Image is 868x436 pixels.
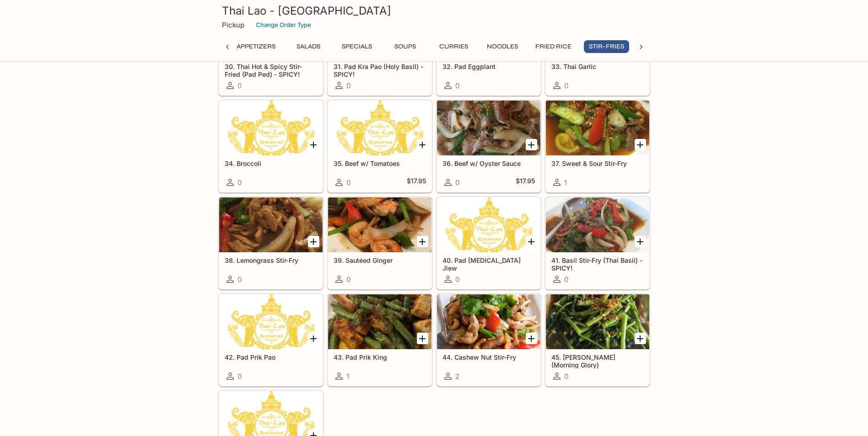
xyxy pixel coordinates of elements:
[482,40,523,53] button: Noodles
[417,333,428,344] button: Add 43. Pad Prik King
[433,40,474,53] button: Curries
[635,333,646,344] button: Add 45. Ong Choi (Morning Glory)
[225,160,317,167] h5: 34. Broccoli
[546,101,649,155] div: 37. Sweet & Sour Stir-Fry
[346,372,349,381] span: 1
[308,333,319,344] button: Add 42. Pad Prik Pao
[442,160,535,167] h5: 36. Beef w/ Oyster Sauce
[545,294,650,386] a: 45. [PERSON_NAME] (Morning Glory)0
[328,197,432,289] a: 39. Sautéed Ginger0
[437,101,540,155] div: 36. Beef w/ Oyster Sauce
[328,294,432,386] a: 43. Pad Prik King1
[225,353,317,361] h5: 42. Pad Prik Pao
[219,294,323,386] a: 42. Pad Prik Pao0
[225,256,317,264] h5: 38. Lemongrass Stir-Fry
[219,197,323,289] a: 38. Lemongrass Stir-Fry0
[442,63,535,70] h5: 32. Pad Eggplant
[455,81,459,90] span: 0
[417,236,428,247] button: Add 39. Sautéed Ginger
[546,294,649,349] div: 45. Ong Choi (Morning Glory)
[564,178,567,187] span: 1
[516,177,535,188] h5: $17.95
[237,178,242,187] span: 0
[219,101,323,155] div: 34. Broccoli
[551,63,644,70] h5: 33. Thai Garlic
[546,197,649,252] div: 41. Basil Stir-Fry (Thai Basil) - SPICY!
[564,275,568,284] span: 0
[530,40,577,53] button: Fried Rice
[219,100,323,192] a: 34. Broccoli0
[437,294,541,386] a: 44. Cashew Nut Stir-Fry2
[437,294,540,349] div: 44. Cashew Nut Stir-Fry
[437,100,541,192] a: 36. Beef w/ Oyster Sauce0$17.95
[225,63,317,78] h5: 30. Thai Hot & Spicy Stir-Fried (Pad Ped) - SPICY!
[526,139,537,150] button: Add 36. Beef w/ Oyster Sauce
[334,256,426,264] h5: 39. Sautéed Ginger
[407,177,426,188] h5: $17.95
[417,139,428,150] button: Add 35. Beef w/ Tomatoes
[328,294,431,349] div: 43. Pad Prik King
[437,197,540,252] div: 40. Pad Tao Jiew
[455,372,459,381] span: 2
[545,100,650,192] a: 37. Sweet & Sour Stir-Fry1
[526,333,537,344] button: Add 44. Cashew Nut Stir-Fry
[385,40,426,53] button: Soups
[442,353,535,361] h5: 44. Cashew Nut Stir-Fry
[346,81,350,90] span: 0
[237,372,242,381] span: 0
[437,197,541,289] a: 40. Pad [MEDICAL_DATA] Jiew0
[442,256,535,271] h5: 40. Pad [MEDICAL_DATA] Jiew
[219,294,323,349] div: 42. Pad Prik Pao
[455,178,459,187] span: 0
[455,275,459,284] span: 0
[222,21,244,29] p: Pickup
[564,372,568,381] span: 0
[635,236,646,247] button: Add 41. Basil Stir-Fry (Thai Basil) - SPICY!
[346,178,350,187] span: 0
[526,236,537,247] button: Add 40. Pad Tao Jiew
[334,160,426,167] h5: 35. Beef w/ Tomatoes
[551,256,644,271] h5: 41. Basil Stir-Fry (Thai Basil) - SPICY!
[336,40,377,53] button: Specials
[219,197,323,252] div: 38. Lemongrass Stir-Fry
[545,197,650,289] a: 41. Basil Stir-Fry (Thai Basil) - SPICY!0
[252,18,315,32] button: Change Order Type
[328,101,431,155] div: 35. Beef w/ Tomatoes
[237,81,242,90] span: 0
[308,236,319,247] button: Add 38. Lemongrass Stir-Fry
[635,139,646,150] button: Add 37. Sweet & Sour Stir-Fry
[334,353,426,361] h5: 43. Pad Prik King
[328,197,431,252] div: 39. Sautéed Ginger
[232,40,280,53] button: Appetizers
[551,160,644,167] h5: 37. Sweet & Sour Stir-Fry
[334,63,426,78] h5: 31. Pad Kra Pao (Holy Basil) - SPICY!
[308,139,319,150] button: Add 34. Broccoli
[328,100,432,192] a: 35. Beef w/ Tomatoes0$17.95
[222,4,647,18] h3: Thai Lao - [GEOGRAPHIC_DATA]
[584,40,629,53] button: Stir-Fries
[237,275,242,284] span: 0
[564,81,568,90] span: 0
[551,353,644,368] h5: 45. [PERSON_NAME] (Morning Glory)
[288,40,329,53] button: Salads
[346,275,350,284] span: 0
